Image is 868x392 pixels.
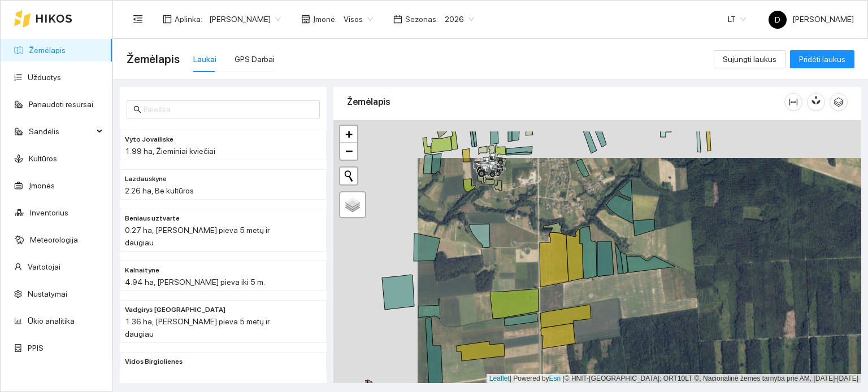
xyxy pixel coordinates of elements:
a: Ūkio analitika [28,316,75,325]
span: LT [728,11,746,28]
span: calendar [393,15,402,24]
a: Zoom out [340,143,357,160]
span: + [345,127,353,141]
span: Dovydas Baršauskas [209,11,281,28]
a: Sujungti laukus [714,55,785,64]
span: layout [163,15,172,24]
span: Vyto Jovailiske [125,134,173,145]
span: Žemėlapis [127,50,180,68]
button: Initiate a new search [340,168,357,184]
span: Kalnaityne [125,265,159,276]
a: Layers [340,192,365,217]
div: GPS Darbai [235,53,275,65]
span: Pridėti laukus [799,53,845,65]
span: 4.94 ha, [PERSON_NAME] pieva iki 5 m. [125,278,265,287]
button: Sujungti laukus [714,50,785,68]
span: Lazdauskyne [125,174,167,184]
span: column-width [785,98,802,107]
span: [PERSON_NAME] [769,15,854,24]
span: Sezonas : [405,13,438,25]
button: Pridėti laukus [790,50,854,68]
span: Beniaus uztvarte [125,213,180,224]
span: Aplinka : [175,13,202,25]
button: menu-fold [127,8,149,30]
button: column-width [784,93,802,111]
a: Esri [549,375,561,382]
a: Nustatymai [28,289,67,298]
span: Vidos Birgiolienes [125,356,183,367]
span: 1.36 ha, [PERSON_NAME] pieva 5 metų ir daugiau [125,317,270,338]
input: Paieška [144,103,313,116]
span: Įmonė : [313,13,337,25]
span: shop [301,15,310,24]
span: 1.34 ha, Kukurūzai žaliajam pašaru [125,369,247,378]
a: PPIS [28,343,44,353]
a: Panaudoti resursai [29,100,93,109]
a: Meteorologija [30,235,78,244]
a: Kultūros [29,154,57,163]
a: Zoom in [340,126,357,143]
span: Visos [344,11,373,28]
span: 1.99 ha, Žieminiai kviečiai [125,147,215,156]
span: 0.27 ha, [PERSON_NAME] pieva 5 metų ir daugiau [125,226,270,247]
div: Žemėlapis [347,86,784,118]
span: Sandėlis [29,120,93,143]
span: − [345,144,353,158]
span: | [563,375,565,382]
span: menu-fold [133,14,143,24]
div: Laukai [193,53,216,65]
span: Vadgirys lanka [125,305,225,315]
a: Leaflet [489,375,510,382]
span: 2026 [445,11,474,28]
span: 2.26 ha, Be kultūros [125,186,194,195]
a: Pridėti laukus [790,55,854,64]
a: Žemėlapis [29,46,66,55]
div: | Powered by © HNIT-[GEOGRAPHIC_DATA]; ORT10LT ©, Nacionalinė žemės tarnyba prie AM, [DATE]-[DATE] [487,374,861,384]
a: Įmonės [29,181,55,190]
a: Užduotys [28,73,61,82]
span: search [133,105,141,113]
span: Sujungti laukus [723,53,776,65]
a: Inventorius [30,208,68,217]
a: Vartotojai [28,262,60,271]
span: D [775,11,780,29]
